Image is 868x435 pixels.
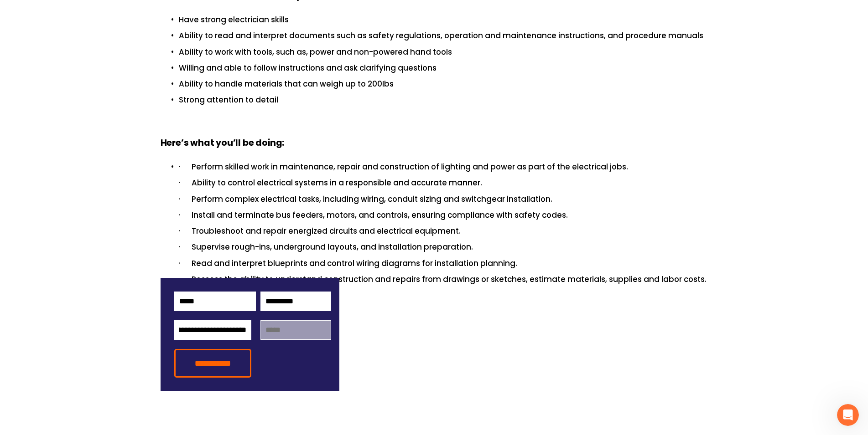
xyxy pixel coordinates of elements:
iframe: Intercom live chat [837,404,859,426]
p: · Ability to control electrical systems in a responsible and accurate manner. [179,177,708,189]
p: Strong attention to detail [179,94,708,106]
p: Ability to work with tools, such as, power and non-powered hand tools [179,46,708,58]
p: · Possess the ability to understand construction and repairs from drawings or sketches, estimate ... [179,273,708,286]
p: · Supervise rough-ins, underground layouts, and installation preparation. [179,241,708,253]
p: · Install and terminate bus feeders, motors, and controls, ensuring compliance with safety codes. [179,209,708,221]
p: Ability to read and interpret documents such as safety regulations, operation and maintenance ins... [179,30,708,42]
p: · Read and interpret blueprints and control wiring diagrams for installation planning. [179,257,708,270]
p: · Perform complex electrical tasks, including wiring, conduit sizing and switchgear installation. [179,193,708,205]
strong: Here’s what you’ll be doing: [161,136,285,151]
p: Have strong electrician skills [179,14,708,26]
p: · Troubleshoot and repair energized circuits and electrical equipment. [179,225,708,237]
p: Ability to handle materials that can weigh up to 200Ibs [179,78,708,90]
p: Willing and able to follow instructions and ask clarifying questions [179,62,708,74]
p: · Perform skilled work in maintenance, repair and construction of lighting and power as part of t... [179,161,708,173]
